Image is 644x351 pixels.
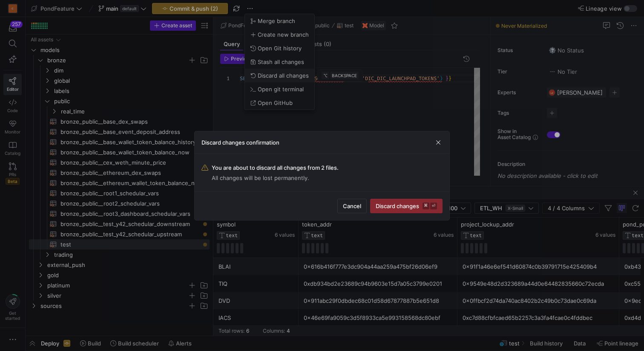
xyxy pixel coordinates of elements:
h3: Discard changes confirmation [201,139,279,146]
kbd: ⌘ [423,203,429,209]
span: Discard changes [376,203,437,209]
button: Cancel [337,199,367,213]
button: Discard changes⌘⏎ [370,199,443,213]
kbd: ⏎ [430,203,437,209]
span: Cancel [343,203,361,209]
span: You are about to discard all changes from 2 files. [212,164,339,171]
span: All changes will be lost permanently. [212,174,339,181]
